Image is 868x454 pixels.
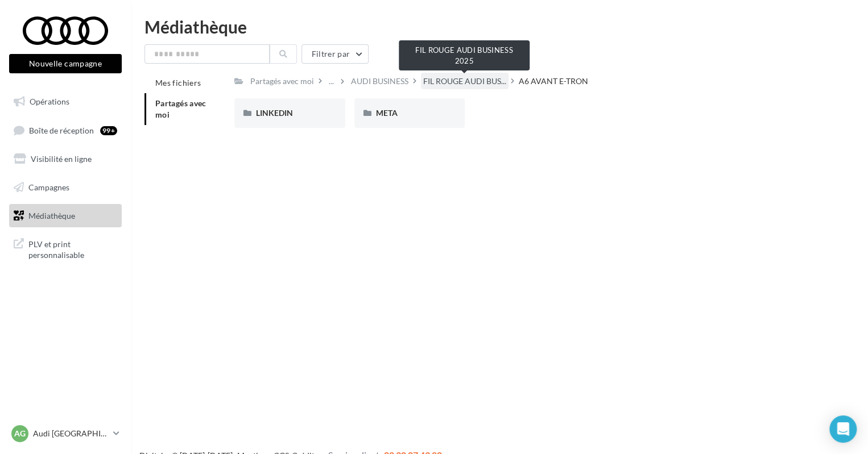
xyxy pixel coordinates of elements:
[100,126,117,135] div: 99+
[7,90,124,114] a: Opérations
[326,73,336,89] div: ...
[33,428,109,439] p: Audi [GEOGRAPHIC_DATA]
[28,182,69,192] span: Campagnes
[519,76,588,87] div: A6 AVANT E-TRON
[423,76,506,87] span: FIL ROUGE AUDI BUS...
[31,154,92,164] span: Visibilité en ligne
[829,415,857,443] div: Open Intercom Messenger
[7,118,124,143] a: Boîte de réception99+
[155,78,201,88] span: Mes fichiers
[155,98,206,119] span: Partagés avec moi
[351,76,408,87] div: AUDI BUSINESS
[14,428,26,439] span: AG
[250,76,314,87] div: Partagés avec moi
[9,54,122,73] button: Nouvelle campagne
[7,176,124,199] a: Campagnes
[144,18,854,35] div: Médiathèque
[9,423,122,444] a: AG Audi [GEOGRAPHIC_DATA]
[376,108,398,118] span: META
[399,40,530,70] div: FIL ROUGE AUDI BUSINESS 2025
[29,125,94,135] span: Boîte de réception
[7,147,124,171] a: Visibilité en ligne
[28,210,75,220] span: Médiathèque
[256,108,293,118] span: LINKEDIN
[30,97,69,106] span: Opérations
[28,236,117,261] span: PLV et print personnalisable
[301,44,369,64] button: Filtrer par
[7,232,124,265] a: PLV et print personnalisable
[7,204,124,228] a: Médiathèque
